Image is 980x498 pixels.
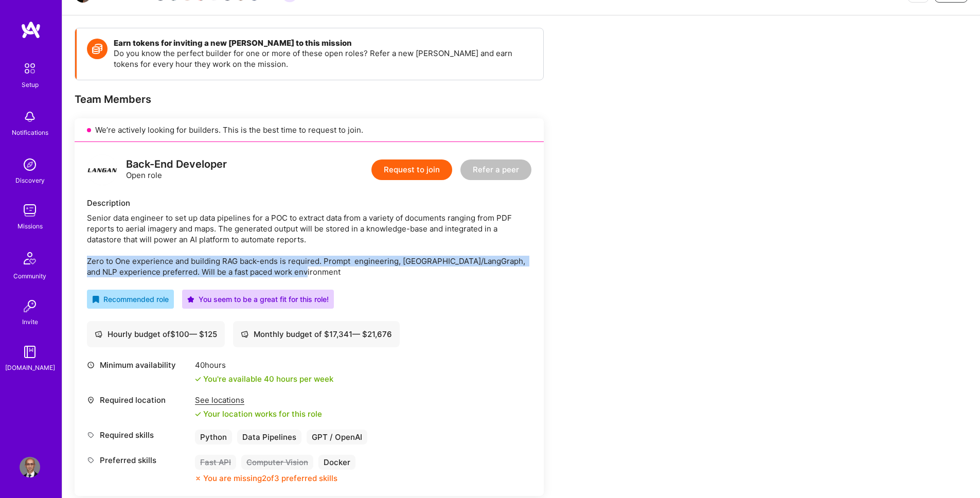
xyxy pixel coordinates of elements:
[87,395,190,405] div: Required location
[20,200,40,221] img: teamwork
[307,430,367,444] div: GPT / OpenAI
[20,106,40,127] img: bell
[195,373,333,384] div: You're available 40 hours per week
[237,430,301,444] div: Data Pipelines
[22,79,39,90] div: Setup
[87,455,190,466] div: Preferred skills
[87,361,95,369] i: icon Clock
[92,296,99,303] i: icon RecommendedBadge
[12,127,48,138] div: Notifications
[203,473,337,484] div: You are missing 2 of 3 preferred skills
[75,118,544,142] div: We’re actively looking for builders. This is the best time to request to join.
[87,360,190,370] div: Minimum availability
[17,246,42,271] img: Community
[20,457,40,477] img: User Avatar
[187,296,194,303] i: icon PurpleStar
[87,212,531,277] div: Senior data engineer to set up data pipelines for a POC to extract data from a variety of documen...
[87,39,108,59] img: Token icon
[87,396,95,404] i: icon Location
[87,431,95,439] i: icon Tag
[241,329,392,340] div: Monthly budget of $ 17,341 — $ 21,676
[15,175,45,186] div: Discovery
[75,93,544,106] div: Team Members
[195,360,333,370] div: 40 hours
[195,408,322,419] div: Your location works for this role
[17,457,43,477] a: User Avatar
[19,58,41,79] img: setup
[241,455,313,470] div: Computer Vision
[318,455,355,470] div: Docker
[17,221,43,232] div: Missions
[195,475,201,482] i: icon CloseOrange
[87,430,190,440] div: Required skills
[241,330,248,338] i: icon Cash
[95,329,217,340] div: Hourly budget of $ 100 — $ 125
[460,159,531,180] button: Refer a peer
[114,39,533,48] h4: Earn tokens for inviting a new [PERSON_NAME] to this mission
[21,21,41,39] img: logo
[114,48,533,69] p: Do you know the perfect builder for one or more of these open roles? Refer a new [PERSON_NAME] an...
[92,294,169,305] div: Recommended role
[87,198,531,208] div: Description
[20,342,40,362] img: guide book
[20,296,40,316] img: Invite
[195,395,322,405] div: See locations
[126,159,227,170] div: Back-End Developer
[371,159,452,180] button: Request to join
[195,455,236,470] div: Fast API
[195,411,201,417] i: icon Check
[20,154,40,175] img: discovery
[187,294,329,305] div: You seem to be a great fit for this role!
[87,456,95,464] i: icon Tag
[13,271,46,281] div: Community
[5,362,55,373] div: [DOMAIN_NAME]
[195,376,201,382] i: icon Check
[95,330,102,338] i: icon Cash
[195,430,232,444] div: Python
[22,316,38,327] div: Invite
[126,159,227,181] div: Open role
[87,154,118,185] img: logo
